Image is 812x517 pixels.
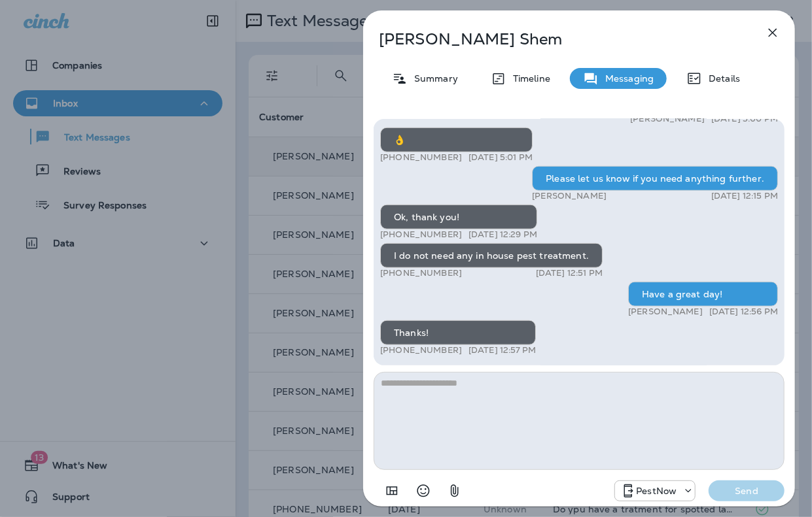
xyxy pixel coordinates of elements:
[380,320,536,345] div: Thanks!
[380,127,533,152] div: 👌
[615,483,695,499] div: +1 (703) 691-5149
[468,345,536,356] p: [DATE] 12:57 PM
[536,268,603,278] p: [DATE] 12:51 PM
[702,73,740,84] p: Details
[711,114,778,124] p: [DATE] 5:00 PM
[628,282,778,307] div: Have a great day!
[628,307,703,317] p: [PERSON_NAME]
[380,243,603,268] div: I do not need any in house pest treatment.
[630,114,705,124] p: [PERSON_NAME]
[380,345,462,356] p: [PHONE_NUMBER]
[380,152,462,163] p: [PHONE_NUMBER]
[379,478,405,504] button: Add in a premade template
[599,73,654,84] p: Messaging
[636,486,677,496] p: PestNow
[468,152,533,163] p: [DATE] 5:01 PM
[408,73,458,84] p: Summary
[532,191,607,201] p: [PERSON_NAME]
[410,478,436,504] button: Select an emoji
[380,229,462,240] p: [PHONE_NUMBER]
[709,307,778,317] p: [DATE] 12:56 PM
[380,268,462,278] p: [PHONE_NUMBER]
[532,166,778,191] div: Please let us know if you need anything further.
[506,73,550,84] p: Timeline
[379,30,736,48] p: [PERSON_NAME] Shem
[711,191,778,201] p: [DATE] 12:15 PM
[468,229,537,240] p: [DATE] 12:29 PM
[380,205,537,229] div: Ok, thank you!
